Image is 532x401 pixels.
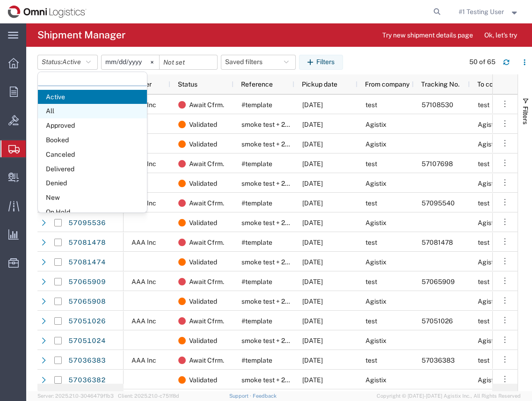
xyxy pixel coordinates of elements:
[422,278,455,285] span: 57065909
[62,58,81,66] span: Active
[422,101,453,109] span: 57108530
[241,180,311,187] span: smoke test + 2025.21.0
[365,80,409,88] span: From company
[365,140,386,148] span: Agistix
[478,101,489,109] span: test
[38,205,147,219] span: On Hold
[302,317,323,325] span: 10/07/2025
[102,55,159,69] input: Not set
[302,258,323,266] span: 10/10/2025
[241,80,273,88] span: Reference
[478,376,499,384] span: Agistix
[7,5,87,19] img: logo
[131,239,156,246] span: AAA Inc
[241,199,272,207] span: #template
[476,28,525,43] button: Ok, let's try
[189,154,224,174] span: Await Cfrm.
[241,258,312,266] span: smoke test + 2025.20.0
[38,147,147,162] span: Canceled
[189,331,217,350] span: Validated
[189,115,217,134] span: Validated
[189,174,217,193] span: Validated
[160,55,217,69] input: Not set
[68,314,106,328] a: 57051026
[478,239,489,246] span: test
[38,162,147,176] span: Delivered
[302,180,323,187] span: 10/12/2025
[38,90,147,104] span: Active
[68,274,106,289] a: 57065909
[302,239,323,246] span: 10/09/2025
[68,255,106,270] a: 57081474
[38,176,147,190] span: Denied
[477,80,513,88] span: To company
[302,160,323,168] span: 10/11/2025
[365,317,377,325] span: test
[458,6,519,17] button: #1 Testing User
[478,357,489,364] span: test
[38,190,147,205] span: New
[229,393,253,399] a: Support
[189,370,217,390] span: Validated
[38,118,147,133] span: Approved
[478,199,489,207] span: test
[302,376,323,384] span: 10/07/2025
[189,272,224,292] span: Await Cfrm.
[365,298,386,305] span: Agistix
[421,80,459,88] span: Tracking No.
[478,258,499,266] span: Agistix
[478,121,499,128] span: Agistix
[189,311,224,331] span: Await Cfrm.
[478,219,499,226] span: Agistix
[241,317,272,325] span: #template
[422,317,453,325] span: 57051026
[365,376,386,384] span: Agistix
[422,199,455,207] span: 57095540
[241,121,311,128] span: smoke test + 2025.21.0
[241,239,272,246] span: #template
[131,317,156,325] span: AAA Inc
[365,278,377,285] span: test
[189,134,217,154] span: Validated
[422,357,455,364] span: 57036383
[302,337,323,344] span: 10/08/2025
[422,239,453,246] span: 57081478
[189,292,217,311] span: Validated
[365,101,377,109] span: test
[189,95,224,115] span: Await Cfrm.
[178,80,197,88] span: Status
[302,298,323,305] span: 10/09/2025
[422,160,453,168] span: 57107698
[365,180,386,187] span: Agistix
[221,55,296,70] button: Saved filters
[365,239,377,246] span: test
[478,140,499,148] span: Agistix
[241,337,312,344] span: smoke test + 2025.20.0
[38,104,147,118] span: All
[302,199,323,207] span: 10/10/2025
[241,278,272,285] span: #template
[68,235,106,250] a: 57081478
[478,180,499,187] span: Agistix
[241,376,312,384] span: smoke test + 2025.20.0
[241,298,312,305] span: smoke test + 2025.20.0
[377,392,521,400] span: Copyright © [DATE]-[DATE] Agistix Inc., All Rights Reserved
[302,140,323,148] span: 10/13/2025
[302,80,337,88] span: Pickup date
[131,278,156,285] span: AAA Inc
[365,337,386,344] span: Agistix
[302,101,323,109] span: 10/13/2025
[382,30,473,40] span: Try new shipment details page
[478,317,489,325] span: test
[365,357,377,364] span: test
[365,160,377,168] span: test
[241,357,272,364] span: #template
[253,393,277,399] a: Feedback
[241,140,311,148] span: smoke test + 2025.21.0
[189,252,217,272] span: Validated
[302,219,323,226] span: 10/11/2025
[68,215,106,230] a: 57095536
[478,160,489,168] span: test
[478,278,489,285] span: test
[189,350,224,370] span: Await Cfrm.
